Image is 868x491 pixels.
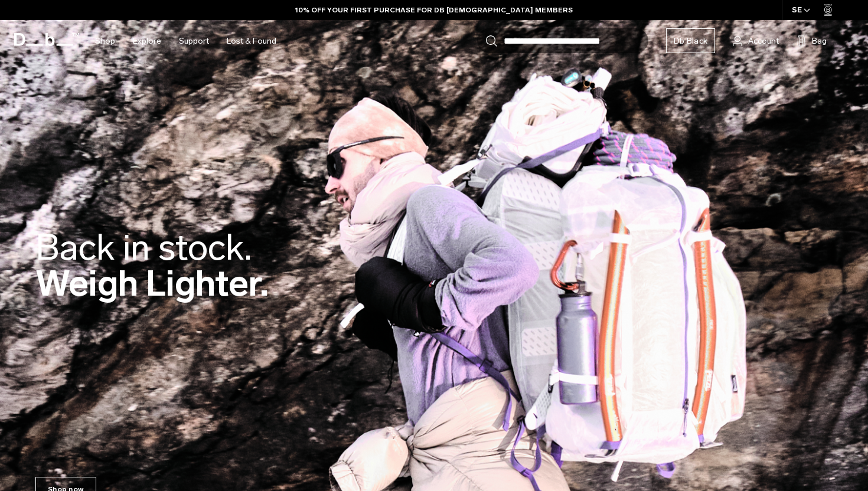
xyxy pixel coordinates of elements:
nav: Main Navigation [86,20,285,62]
a: Account [733,34,779,48]
span: Bag [812,35,827,47]
a: Explore [133,20,161,62]
a: 10% OFF YOUR FIRST PURCHASE FOR DB [DEMOGRAPHIC_DATA] MEMBERS [295,5,573,15]
button: Bag [797,34,827,48]
h2: Weigh Lighter. [35,230,269,302]
a: Db Black [666,28,715,53]
a: Shop [95,20,115,62]
span: Account [748,35,779,47]
a: Lost & Found [227,20,276,62]
span: Back in stock. [35,226,252,269]
a: Support [179,20,209,62]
